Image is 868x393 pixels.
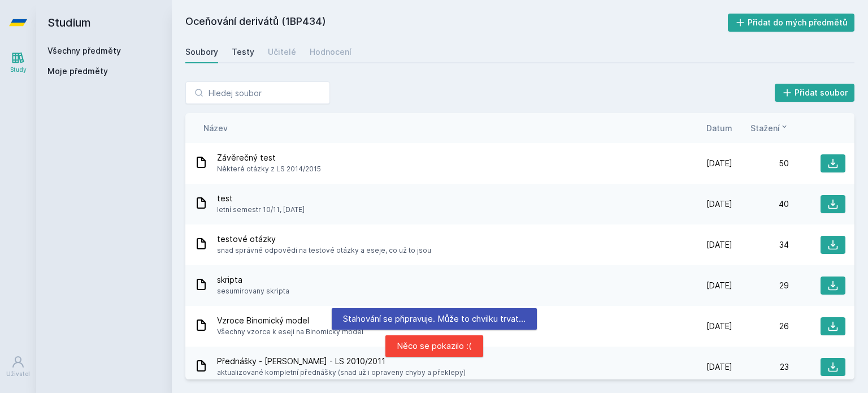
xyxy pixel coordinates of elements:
[706,198,732,210] span: [DATE]
[10,66,27,74] div: Study
[732,158,789,169] div: 50
[706,122,732,134] button: Datum
[185,14,728,32] h2: Oceňování derivátů (1BP434)
[706,321,732,332] span: [DATE]
[217,152,321,163] span: Závěrečný test
[203,122,228,134] button: Název
[217,193,305,204] span: test
[732,361,789,373] div: 23
[750,122,780,134] span: Stažení
[232,41,254,63] a: Testy
[217,245,431,256] span: snad správné odpovědi na testové otázky a eseje, co už to jsou
[217,204,305,215] span: letní semestr 10/11, [DATE]
[217,286,289,297] span: sesumirovany skripta
[217,326,363,338] span: Všechny vzorce k eseji na Binomický model
[47,46,121,55] a: Všechny předměty
[217,274,289,286] span: skripta
[6,370,30,378] div: Uživatel
[728,14,855,32] button: Přidat do mých předmětů
[47,66,108,77] span: Moje předměty
[232,46,254,58] div: Testy
[217,163,321,175] span: Některé otázky z LS 2014/2015
[332,308,537,330] div: Stahování se připravuje. Může to chvilku trvat…
[217,367,466,378] span: aktualizované kompletní přednášky (snad už i opraveny chyby a překlepy)
[732,239,789,251] div: 34
[706,280,732,291] span: [DATE]
[217,356,466,367] span: Přednášky - [PERSON_NAME] - LS 2010/2011
[185,41,218,63] a: Soubory
[217,234,431,245] span: testové otázky
[2,45,34,80] a: Study
[706,361,732,373] span: [DATE]
[268,46,296,58] div: Učitelé
[706,158,732,169] span: [DATE]
[268,41,296,63] a: Učitelé
[310,41,351,63] a: Hodnocení
[732,321,789,332] div: 26
[750,122,789,134] button: Stažení
[217,315,363,326] span: Vzroce Binomický model
[185,46,218,58] div: Soubory
[732,280,789,291] div: 29
[732,198,789,210] div: 40
[706,239,732,251] span: [DATE]
[185,81,330,104] input: Hledej soubor
[775,84,855,102] button: Přidat soubor
[385,335,483,357] div: Něco se pokazilo :(
[2,349,34,384] a: Uživatel
[310,46,351,58] div: Hodnocení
